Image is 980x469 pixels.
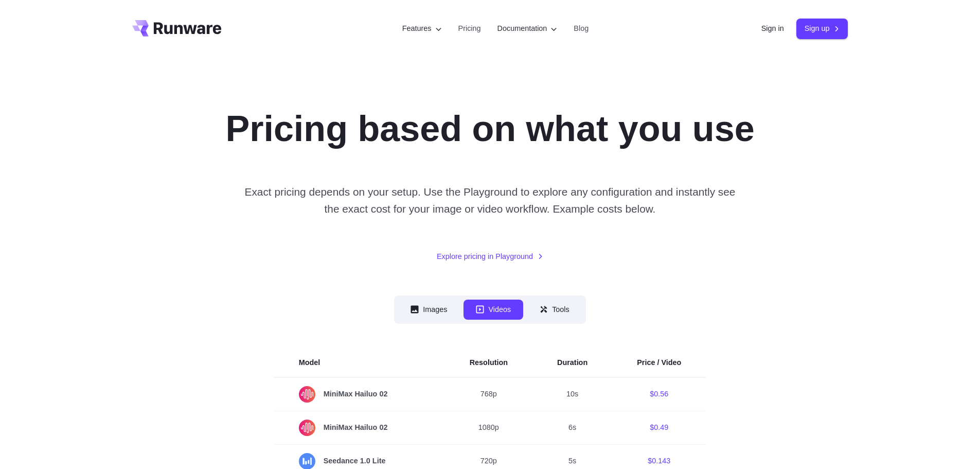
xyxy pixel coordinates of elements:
[402,23,442,34] label: Features
[761,23,784,34] a: Sign in
[527,300,582,320] button: Tools
[532,377,612,411] td: 10s
[458,23,481,34] a: Pricing
[574,23,589,34] a: Blog
[132,20,222,37] a: Go to /
[225,107,754,150] h1: Pricing based on what you use
[398,300,459,320] button: Images
[464,300,523,320] button: Videos
[437,251,543,263] a: Explore pricing in Playground
[445,349,532,377] th: Resolution
[612,377,706,411] td: $0.56
[612,411,706,444] td: $0.49
[532,349,612,377] th: Duration
[796,19,848,39] a: Sign up
[532,411,612,444] td: 6s
[274,349,445,377] th: Model
[299,386,420,403] span: MiniMax Hailuo 02
[239,183,740,218] p: Exact pricing depends on your setup. Use the Playground to explore any configuration and instantl...
[612,349,706,377] th: Price / Video
[497,23,558,34] label: Documentation
[445,377,532,411] td: 768p
[445,411,532,444] td: 1080p
[299,420,420,436] span: MiniMax Hailuo 02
